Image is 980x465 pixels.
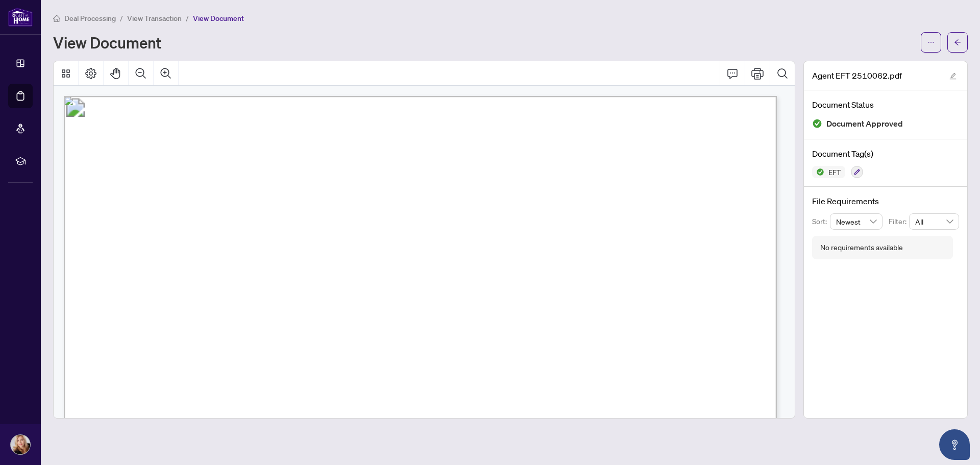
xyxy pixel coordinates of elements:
[820,242,903,253] div: No requirements available
[812,118,822,129] img: Document Status
[120,12,123,24] li: /
[53,34,161,51] h1: View Document
[186,12,189,24] li: /
[812,166,824,178] img: Status Icon
[193,14,244,23] span: View Document
[812,69,902,82] span: Agent EFT 2510062.pdf
[127,14,182,23] span: View Transaction
[824,168,845,176] span: EFT
[939,429,970,460] button: Open asap
[812,99,959,111] h4: Document Status
[836,214,877,229] span: Newest
[826,117,903,131] span: Document Approved
[11,435,30,454] img: Profile Icon
[64,14,116,23] span: Deal Processing
[812,195,959,207] h4: File Requirements
[8,8,33,27] img: logo
[53,15,60,22] span: home
[812,216,830,227] p: Sort:
[949,72,957,80] span: edit
[927,39,935,46] span: ellipsis
[812,148,959,160] h4: Document Tag(s)
[889,216,909,227] p: Filter:
[954,39,961,46] span: arrow-left
[915,214,953,229] span: All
